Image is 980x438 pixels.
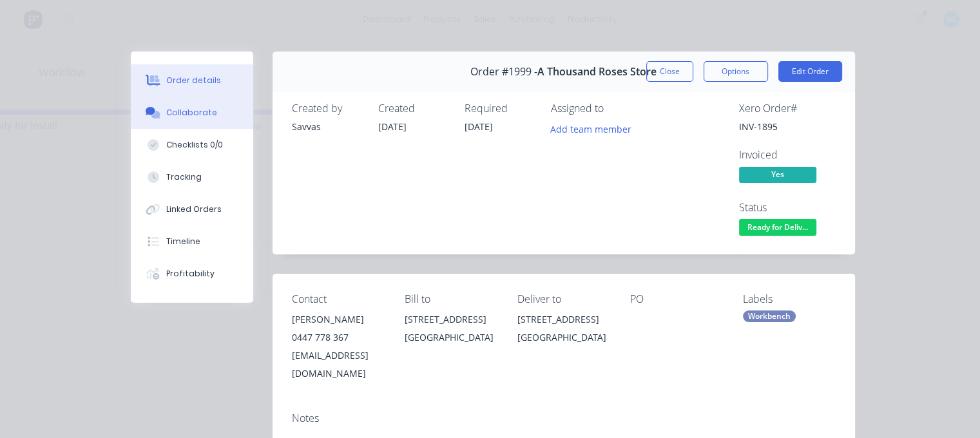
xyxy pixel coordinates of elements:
[292,347,384,383] div: [EMAIL_ADDRESS][DOMAIN_NAME]
[743,293,835,305] div: Labels
[166,75,221,86] div: Order details
[405,293,497,305] div: Bill to
[739,219,816,238] button: Ready for Deliv...
[131,258,253,290] button: Profitability
[166,171,202,183] div: Tracking
[166,268,215,280] div: Profitability
[630,293,722,305] div: PO
[739,120,836,133] div: INV-1895
[292,310,384,328] div: [PERSON_NAME]
[739,202,836,214] div: Status
[517,310,610,352] div: [STREET_ADDRESS][GEOGRAPHIC_DATA]
[378,120,407,133] span: [DATE]
[292,412,836,424] div: Notes
[292,120,363,133] div: Savvas
[465,120,493,133] span: [DATE]
[166,139,223,151] div: Checklists 0/0
[517,328,610,347] div: [GEOGRAPHIC_DATA]
[646,61,693,82] button: Close
[166,204,222,215] div: Linked Orders
[378,102,449,115] div: Created
[537,66,657,78] span: A Thousand Roses Store
[131,129,253,161] button: Checklists 0/0
[405,310,497,352] div: [STREET_ADDRESS][GEOGRAPHIC_DATA]
[470,66,537,78] span: Order #1999 -
[704,61,768,82] button: Options
[465,102,535,115] div: Required
[543,120,638,137] button: Add team member
[131,161,253,193] button: Tracking
[292,328,384,347] div: 0447 778 367
[739,167,816,183] span: Yes
[166,236,200,247] div: Timeline
[517,293,610,305] div: Deliver to
[405,310,497,328] div: [STREET_ADDRESS]
[551,120,639,137] button: Add team member
[778,61,842,82] button: Edit Order
[131,225,253,258] button: Timeline
[292,293,384,305] div: Contact
[292,102,363,115] div: Created by
[166,107,217,119] div: Collaborate
[405,328,497,347] div: [GEOGRAPHIC_DATA]
[743,310,796,322] div: Workbench
[739,102,836,115] div: Xero Order #
[739,149,836,161] div: Invoiced
[551,102,680,115] div: Assigned to
[131,97,253,129] button: Collaborate
[517,310,610,328] div: [STREET_ADDRESS]
[292,310,384,383] div: [PERSON_NAME]0447 778 367[EMAIL_ADDRESS][DOMAIN_NAME]
[131,193,253,225] button: Linked Orders
[739,219,816,235] span: Ready for Deliv...
[131,64,253,97] button: Order details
